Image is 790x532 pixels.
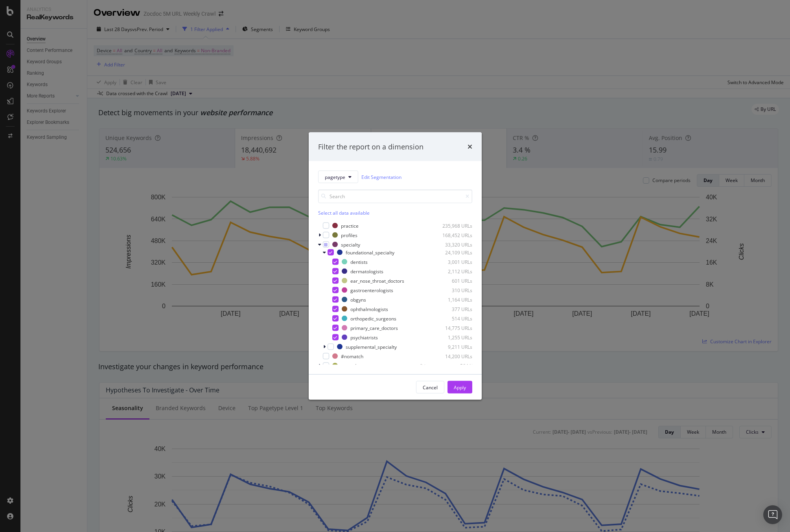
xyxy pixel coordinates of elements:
div: 24,109 URLs [434,249,472,256]
div: psychiatrists [350,334,378,341]
div: primary_care_doctors [350,324,398,331]
div: gastroenterologists [350,287,393,293]
div: Open Intercom Messenger [763,505,782,524]
div: dentists [350,258,368,265]
div: #nomatch [341,353,363,359]
div: 14,200 URLs [434,353,472,359]
div: procedure__or__treatment__or__condition [341,362,431,369]
div: 601 URLs [434,277,472,284]
div: ophthalmologists [350,306,388,312]
div: 1,164 URLs [434,296,472,303]
a: Edit Segmentation [361,173,401,181]
div: orthopedic_surgeons [350,315,396,322]
input: Search [318,190,472,203]
button: pagetype [318,171,358,183]
div: Select all data available [318,210,472,216]
button: Apply [447,381,472,394]
div: 1,255 URLs [434,334,472,341]
button: Cancel [416,381,444,394]
div: dermatologists [350,268,383,274]
span: pagetype [325,173,345,180]
div: obgyns [350,296,366,303]
div: 235,968 URLs [434,222,472,229]
div: 310 URLs [434,287,472,293]
div: 33,320 URLs [434,241,472,248]
div: Apply [454,384,466,390]
div: profiles [341,232,357,238]
div: 2,112 URLs [434,268,472,274]
div: ear_nose_throat_doctors [350,277,404,284]
div: specialty [341,241,360,248]
div: 514 URLs [434,315,472,322]
div: 14,775 URLs [434,324,472,331]
div: 168,452 URLs [434,232,472,238]
div: modal [309,132,482,400]
div: supplemental_specialty [346,343,397,350]
div: 564 URLs [442,362,481,369]
div: Filter the report on a dimension [318,142,424,152]
div: 3,001 URLs [434,258,472,265]
div: times [468,142,472,152]
div: 377 URLs [434,306,472,312]
div: practice [341,222,359,229]
div: foundational_specialty [346,249,394,256]
div: 9,211 URLs [434,343,472,350]
div: Cancel [423,384,438,390]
